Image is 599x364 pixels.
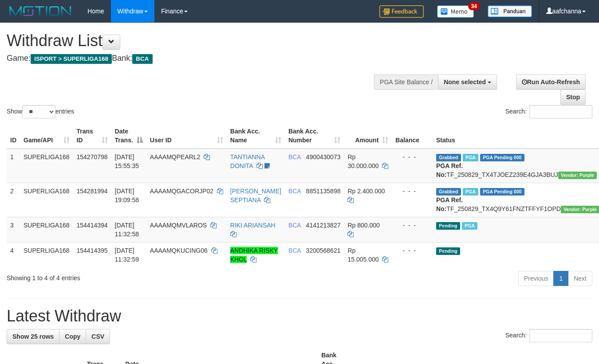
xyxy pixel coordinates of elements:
span: Rp 800.000 [347,222,379,229]
a: Stop [560,90,586,105]
a: TANTIANNA DONITA [230,153,265,169]
a: Copy [59,329,86,344]
label: Show entries [7,105,74,118]
span: [DATE] 15:55:35 [115,153,139,169]
td: SUPERLIGA168 [20,217,73,242]
img: Feedback.jpg [379,5,424,18]
span: 154281994 [77,188,108,195]
span: Grabbed [436,154,461,161]
span: PGA Pending [480,154,524,161]
div: - - - [395,221,429,230]
a: CSV [86,329,110,344]
span: AAAAMQKUCING06 [150,247,208,254]
th: Balance [392,123,433,149]
th: User ID: activate to sort column ascending [146,123,227,149]
span: 34 [468,2,480,10]
th: ID [7,123,20,149]
img: panduan.png [488,5,532,17]
span: Marked by aafnonsreyleab [463,188,478,196]
a: [PERSON_NAME] SEPTIANA [230,188,281,204]
div: - - - [395,246,429,255]
img: MOTION_logo.png [7,4,74,18]
span: Rp 15.005.000 [347,247,378,263]
span: Marked by aafmaleo [463,154,478,161]
span: Rp 2.400.000 [347,188,385,195]
td: 3 [7,217,20,242]
h4: Game: Bank: [7,54,390,63]
a: 1 [553,271,568,286]
a: Show 25 rows [7,329,59,344]
span: Pending [436,247,460,255]
td: 1 [7,149,20,183]
span: Copy 4141213827 to clipboard [306,222,341,229]
span: BCA [288,153,301,160]
a: Next [568,271,592,286]
th: Trans ID: activate to sort column ascending [73,123,111,149]
span: None selected [444,78,486,86]
div: - - - [395,187,429,196]
input: Search: [529,105,592,118]
th: Bank Acc. Name: activate to sort column ascending [227,123,285,149]
td: SUPERLIGA168 [20,242,73,267]
span: [DATE] 11:32:58 [115,222,139,238]
span: Copy [65,333,80,340]
button: None selected [438,74,497,90]
select: Showentries [22,105,55,118]
span: [DATE] 11:32:59 [115,247,139,263]
th: Date Trans.: activate to sort column descending [111,123,146,149]
span: BCA [288,222,301,229]
span: ISPORT > SUPERLIGA168 [31,54,112,64]
th: Amount: activate to sort column ascending [344,123,392,149]
span: 154414394 [77,222,108,229]
span: AAAAMQPEARL2 [150,153,201,160]
span: BCA [132,54,152,64]
span: Pending [436,222,460,230]
td: 2 [7,183,20,217]
a: ANDHIKA RISKY KHOL [230,247,278,263]
span: 154414395 [77,247,108,254]
span: PGA Pending [480,188,524,196]
div: PGA Site Balance / [374,74,438,90]
span: Rp 30.000.000 [347,153,378,169]
a: Run Auto-Refresh [516,74,586,90]
input: Search: [529,329,592,342]
a: RIKI ARIANSAH [230,222,276,229]
img: Button%20Memo.svg [437,5,474,18]
h1: Latest Withdraw [7,307,592,325]
th: Game/API: activate to sort column ascending [20,123,73,149]
span: Show 25 rows [12,333,54,340]
span: BCA [288,188,301,195]
span: Copy 8851135898 to clipboard [306,188,341,195]
span: AAAAMQGACORJP02 [150,188,213,195]
td: SUPERLIGA168 [20,149,73,183]
span: AAAAMQMVLAROS [150,222,207,229]
b: PGA Ref. No: [436,196,463,212]
span: Grabbed [436,188,461,196]
div: Showing 1 to 4 of 4 entries [7,270,243,282]
td: SUPERLIGA168 [20,183,73,217]
div: - - - [395,153,429,161]
label: Search: [505,329,592,342]
a: Previous [518,271,554,286]
span: BCA [288,247,301,254]
b: PGA Ref. No: [436,162,463,178]
th: Bank Acc. Number: activate to sort column ascending [285,123,344,149]
span: Marked by aafsoycanthlai [462,222,477,230]
span: [DATE] 19:09:58 [115,188,139,204]
span: CSV [91,333,104,340]
label: Search: [505,105,592,118]
span: Vendor URL: https://trx4.1velocity.biz [558,172,597,179]
span: Copy 3200568621 to clipboard [306,247,341,254]
h1: Withdraw List [7,32,390,50]
span: Copy 4900430073 to clipboard [306,153,341,160]
span: 154270798 [77,153,108,160]
td: 4 [7,242,20,267]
